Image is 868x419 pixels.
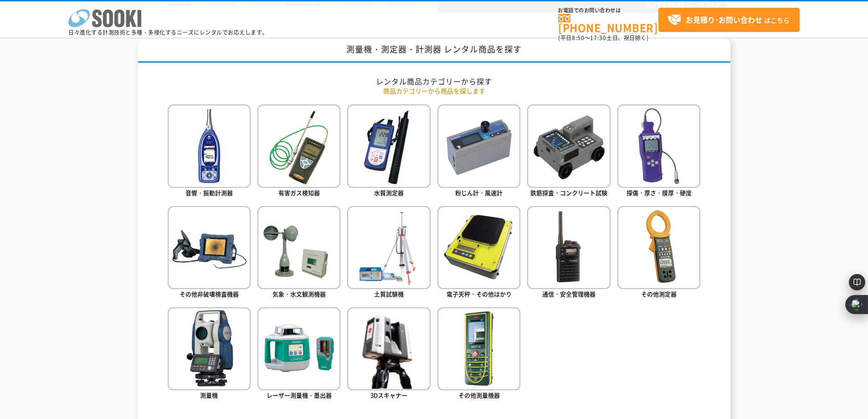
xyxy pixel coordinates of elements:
[168,307,251,390] img: 測量機
[527,104,610,199] a: 鉄筋探査・コンクリート試験
[437,104,520,187] img: 粉じん計・風速計
[168,104,251,187] img: 音響・振動計測器
[257,104,340,187] img: 有害ガス検知器
[447,290,512,298] span: 電子天秤・その他はかり
[257,104,340,199] a: 有害ガス検知器
[627,188,692,197] span: 探傷・厚さ・膜厚・硬度
[527,206,610,289] img: 通信・安全管理機器
[168,206,251,289] img: その他非破壊検査機器
[257,206,340,289] img: 気象・水文観測機器
[658,8,800,32] a: お見積り･お問い合わせはこちら
[572,34,585,42] span: 8:50
[590,34,606,42] span: 17:30
[347,206,430,300] a: 土質試験機
[138,38,730,63] h1: 測量機・測定器・計測器 レンタル商品を探す
[185,188,233,197] span: 音響・振動計測器
[168,206,251,300] a: その他非破壊検査機器
[437,104,520,199] a: 粉じん計・風速計
[617,104,700,199] a: 探傷・厚さ・膜厚・硬度
[437,206,520,289] img: 電子天秤・その他はかり
[200,391,218,399] span: 測量機
[641,290,677,298] span: その他測定器
[617,206,700,300] a: その他測定器
[272,290,326,298] span: 気象・水文観測機器
[347,206,430,289] img: 土質試験機
[458,391,500,399] span: その他測量機器
[168,104,251,199] a: 音響・振動計測器
[668,13,790,27] span: はこちら
[558,34,648,42] span: (平日 ～ 土日、祝日除く)
[370,391,407,399] span: 3Dスキャナー
[686,14,762,25] strong: お見積り･お問い合わせ
[542,290,596,298] span: 通信・安全管理機器
[347,307,430,402] a: 3Dスキャナー
[437,206,520,300] a: 電子天秤・その他はかり
[374,290,404,298] span: 土質試験機
[617,206,700,289] img: その他測定器
[530,188,607,197] span: 鉄筋探査・コンクリート試験
[437,307,520,390] img: その他測量機器
[168,307,251,402] a: 測量機
[347,307,430,390] img: 3Dスキャナー
[527,206,610,300] a: 通信・安全管理機器
[278,188,320,197] span: 有害ガス検知器
[68,30,268,35] p: 日々進化する計測技術と多種・多様化するニーズにレンタルでお応えします。
[455,188,503,197] span: 粉じん計・風速計
[374,188,404,197] span: 水質測定器
[437,307,520,402] a: その他測量機器
[558,14,658,33] a: [PHONE_NUMBER]
[617,104,700,187] img: 探傷・厚さ・膜厚・硬度
[527,104,610,187] img: 鉄筋探査・コンクリート試験
[347,104,430,187] img: 水質測定器
[168,86,701,96] p: 商品カテゴリーから商品を探します
[180,290,239,298] span: その他非破壊検査機器
[347,104,430,199] a: 水質測定器
[257,307,340,390] img: レーザー測量機・墨出器
[257,307,340,402] a: レーザー測量機・墨出器
[257,206,340,300] a: 気象・水文観測機器
[168,77,701,86] h2: レンタル商品カテゴリーから探す
[558,8,658,13] span: お電話でのお問い合わせは
[267,391,332,399] span: レーザー測量機・墨出器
